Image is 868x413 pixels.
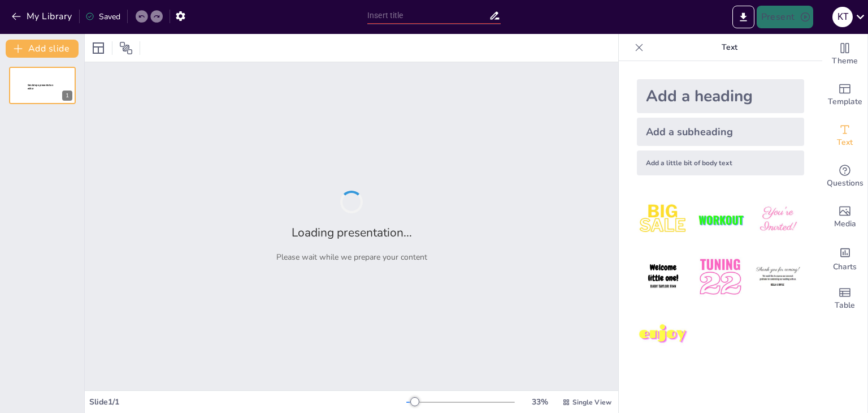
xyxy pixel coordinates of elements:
span: Table [835,299,855,312]
img: 3.jpeg [752,193,804,246]
img: 4.jpeg [637,251,689,303]
div: Add text boxes [822,115,867,156]
span: Template [828,96,862,108]
img: 6.jpeg [752,251,804,303]
div: Slide 1 / 1 [89,397,406,407]
span: Position [119,41,133,55]
button: Add slide [6,40,79,58]
img: 1.jpeg [637,193,689,246]
div: Add ready made slides [822,75,867,115]
button: K T [832,6,853,28]
div: Get real-time input from your audience [822,156,867,197]
div: Add a subheading [637,118,804,146]
div: Add a table [822,278,867,319]
img: 5.jpeg [694,251,747,303]
div: Saved [85,11,120,22]
div: Add a heading [637,79,804,113]
button: My Library [8,7,77,25]
span: Sendsteps presentation editor [28,84,53,90]
div: K T [832,7,853,27]
span: Theme [832,55,858,67]
p: Please wait while we prepare your content [276,252,427,263]
div: Layout [89,39,107,57]
span: Charts [833,261,857,273]
div: Add a little bit of body text [637,150,804,175]
span: Questions [827,177,863,190]
p: Text [648,34,811,61]
button: Present [757,6,813,28]
div: Add images, graphics, shapes or video [822,197,867,238]
div: Change the overall theme [822,34,867,75]
div: 1 [62,91,72,101]
span: Media [834,218,856,230]
span: Text [837,136,853,149]
div: 33 % [526,397,553,407]
span: Single View [572,398,611,407]
img: 7.jpeg [637,308,689,361]
div: Add charts and graphs [822,238,867,278]
div: 1 [9,67,76,104]
h2: Loading presentation... [292,225,412,240]
input: Insert title [367,7,489,24]
img: 2.jpeg [694,193,747,246]
button: Export to PowerPoint [732,6,754,28]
